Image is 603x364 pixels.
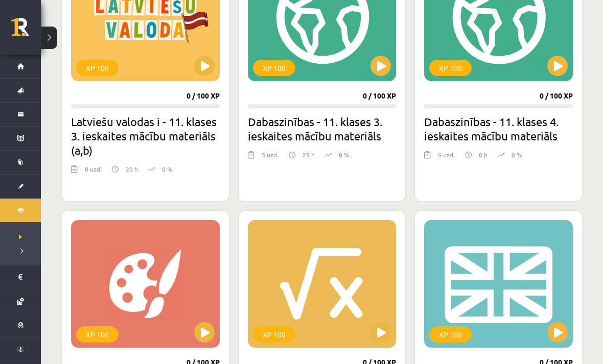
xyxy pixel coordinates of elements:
div: 8 uzd. [85,164,102,180]
div: XP 100 [76,326,119,343]
p: 0 % [512,150,522,159]
div: XP 100 [253,326,295,343]
h2: Latviešu valodas i - 11. klases 3. ieskaites mācību materiāls (a,b) [71,114,220,157]
h2: Dabaszinības - 11. klases 3. ieskaites mācību materiāls [248,114,397,143]
p: 20 h [126,164,138,174]
div: XP 100 [429,60,472,76]
p: 0 % [162,164,172,174]
div: XP 100 [76,60,119,76]
p: 0 h [479,150,488,159]
a: Rīgas 1. Tālmācības vidusskola [11,18,41,43]
p: 25 h [303,150,315,159]
div: XP 100 [253,60,295,76]
div: 5 uzd. [262,150,279,165]
div: 6 uzd. [438,150,455,165]
h2: Dabaszinības - 11. klases 4. ieskaites mācību materiāls [424,114,573,143]
div: XP 100 [429,326,472,343]
p: 0 % [339,150,349,159]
